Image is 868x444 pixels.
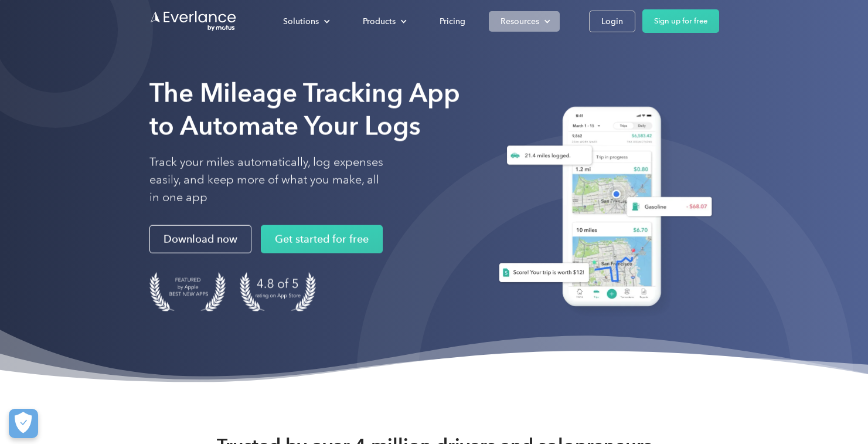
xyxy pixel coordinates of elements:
[601,14,623,29] div: Login
[485,98,719,320] img: Everlance, mileage tracker app, expense tracking app
[149,77,460,141] strong: The Mileage Tracking App to Automate Your Logs
[271,11,339,32] div: Solutions
[149,154,384,206] p: Track your miles automatically, log expenses easily, and keep more of what you make, all in one app
[149,272,226,311] img: Badge for Featured by Apple Best New Apps
[149,225,251,253] a: Download now
[642,9,719,33] a: Sign up for free
[363,14,396,29] div: Products
[283,14,319,29] div: Solutions
[489,11,560,32] div: Resources
[240,272,316,311] img: 4.9 out of 5 stars on the app store
[149,10,237,32] a: Go to homepage
[351,11,416,32] div: Products
[440,14,465,29] div: Pricing
[261,225,383,253] a: Get started for free
[501,14,539,29] div: Resources
[589,11,635,32] a: Login
[428,11,477,32] a: Pricing
[9,409,38,438] button: Cookies Settings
